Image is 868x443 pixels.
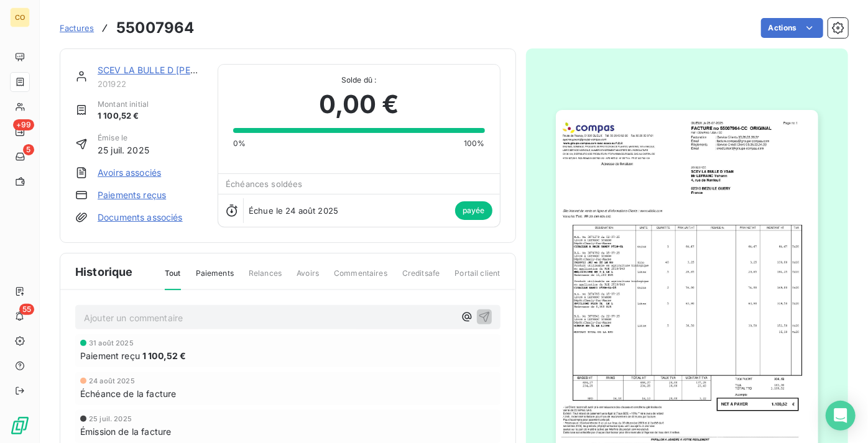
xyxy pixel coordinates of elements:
div: CO [10,7,30,27]
span: Montant initial [98,99,149,110]
span: Portail client [455,268,500,289]
span: Tout [165,268,181,290]
img: Logo LeanPay [10,416,30,436]
div: Open Intercom Messenger [826,401,856,431]
span: 201922 [98,79,203,89]
span: Échéance de la facture [80,387,176,400]
span: +99 [13,119,34,130]
span: Factures [60,23,94,33]
a: Factures [60,22,94,34]
span: Échéances soldées [226,179,303,189]
span: payée [455,201,492,220]
span: 55 [19,304,34,315]
span: 24 août 2025 [89,377,135,385]
span: Commentaires [334,268,387,289]
button: Actions [761,18,823,38]
span: 25 juil. 2025 [98,144,149,157]
span: Paiements [196,268,234,289]
span: 1 100,52 € [142,349,187,362]
a: Paiements reçus [98,189,166,201]
span: Solde dû : [233,75,484,86]
span: Relances [249,268,282,289]
span: 25 juil. 2025 [89,415,132,422]
a: Avoirs associés [98,167,161,179]
span: 0% [233,138,246,149]
span: Historique [75,263,133,280]
span: Paiement reçu [80,349,140,362]
h3: 55007964 [116,17,194,39]
span: 100% [464,138,485,149]
a: Documents associés [98,211,183,224]
span: Échue le 24 août 2025 [249,206,338,216]
span: Creditsafe [402,268,440,289]
span: Avoirs [297,268,319,289]
span: 31 août 2025 [89,339,134,347]
span: Émise le [98,132,149,144]
a: SCEV LA BULLE D [PERSON_NAME] [98,65,249,75]
span: Émission de la facture [80,425,171,438]
span: 5 [23,144,34,155]
span: 1 100,52 € [98,110,149,122]
span: 0,00 € [319,86,399,123]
